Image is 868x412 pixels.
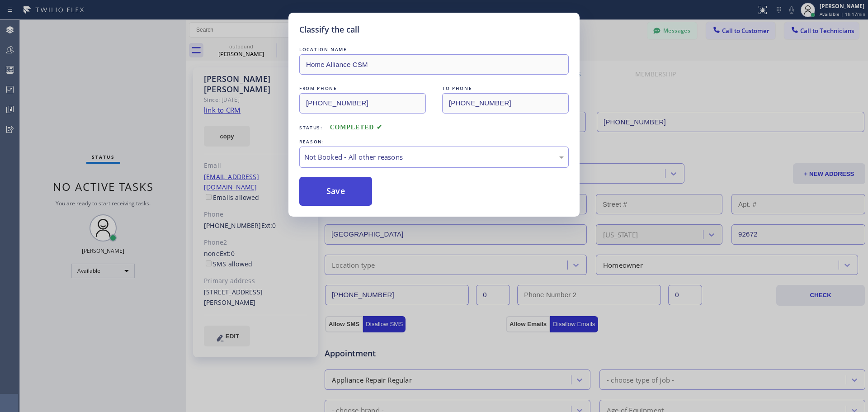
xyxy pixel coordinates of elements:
[299,137,569,147] div: REASON:
[442,84,569,93] div: TO PHONE
[299,177,372,206] button: Save
[299,45,569,54] div: LOCATION NAME
[299,24,359,36] h5: Classify the call
[299,93,426,114] input: From phone
[442,93,569,114] input: To phone
[299,84,426,93] div: FROM PHONE
[330,124,382,131] span: COMPLETED
[299,124,323,131] span: Status:
[304,152,564,162] div: Not Booked - All other reasons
